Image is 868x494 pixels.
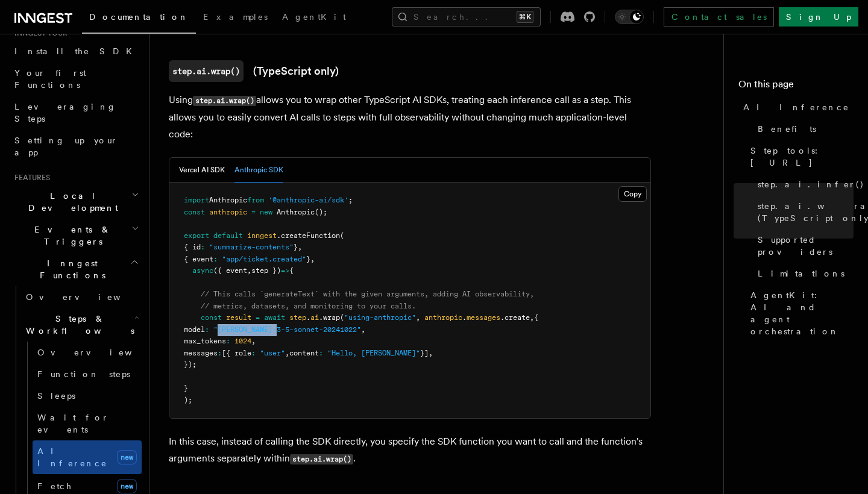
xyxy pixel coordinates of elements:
[281,266,289,275] span: =>
[467,313,500,322] span: messages
[169,60,339,82] a: step.ai.wrap()(TypeScript only)
[226,337,230,345] span: :
[615,10,644,24] button: Toggle dark mode
[213,266,247,275] span: ({ event
[184,349,218,357] span: messages
[184,337,226,345] span: max_tokens
[10,130,142,163] a: Setting up your app
[14,68,86,90] span: Your first Functions
[33,385,142,407] a: Sleeps
[213,231,243,240] span: default
[664,7,774,27] a: Contact sales
[251,337,256,345] span: ,
[209,196,247,204] span: Anthropic
[169,60,244,82] code: step.ai.wrap()
[753,263,854,284] a: Limitations
[37,391,75,401] span: Sleeps
[251,208,256,216] span: =
[310,255,315,263] span: ,
[184,255,213,263] span: { event
[89,12,189,22] span: Documentation
[117,450,137,464] span: new
[247,231,277,240] span: inngest
[213,255,218,263] span: :
[14,46,139,56] span: Install the SDK
[758,267,844,280] span: Limitations
[26,292,150,302] span: Overview
[196,4,275,33] a: Examples
[420,349,429,357] span: }]
[416,313,420,322] span: ,
[10,219,142,252] button: Events & Triggers
[184,231,209,240] span: export
[10,190,131,214] span: Local Development
[344,313,416,322] span: "using-anthropic"
[746,140,854,174] a: Step tools: [URL]
[738,96,854,118] a: AI Inference
[184,208,205,216] span: const
[184,196,209,204] span: import
[37,413,109,434] span: Wait for events
[201,243,205,251] span: :
[193,96,256,106] code: step.ai.wrap()
[530,313,534,322] span: ,
[743,101,849,113] span: AI Inference
[277,208,315,216] span: Anthropic
[10,40,142,62] a: Install the SDK
[10,257,130,281] span: Inngest Functions
[10,173,50,183] span: Features
[429,349,433,357] span: ,
[310,313,319,322] span: ai
[260,349,285,357] span: "user"
[184,384,188,392] span: }
[340,231,344,240] span: (
[260,208,272,216] span: new
[306,313,310,322] span: .
[298,243,302,251] span: ,
[184,396,192,404] span: );
[222,349,251,357] span: [{ role
[753,229,854,263] a: Supported providers
[758,178,864,190] span: step.ai.infer()
[201,290,534,298] span: // This calls `generateText` with the given arguments, adding AI observability,
[264,313,285,322] span: await
[500,313,530,322] span: .create
[247,266,251,275] span: ,
[750,289,854,337] span: AgentKit: AI and agent orchestration
[10,252,142,286] button: Inngest Functions
[82,4,196,34] a: Documentation
[37,348,162,357] span: Overview
[184,360,197,369] span: });
[327,349,420,357] span: "Hello, [PERSON_NAME]"
[277,231,340,240] span: .createFunction
[392,7,541,27] button: Search...⌘K
[275,4,353,33] a: AgentKit
[33,363,142,385] a: Function steps
[10,96,142,130] a: Leveraging Steps
[234,158,283,183] button: Anthropic SDK
[21,313,134,337] span: Steps & Workflows
[21,308,142,342] button: Steps & Workflows
[37,481,72,491] span: Fetch
[294,243,298,251] span: }
[218,349,222,357] span: :
[746,284,854,342] a: AgentKit: AI and agent orchestration
[14,102,116,123] span: Leveraging Steps
[289,349,319,357] span: content
[201,313,222,322] span: const
[315,208,327,216] span: ();
[319,313,340,322] span: .wrap
[10,185,142,219] button: Local Development
[340,313,344,322] span: (
[184,243,201,251] span: { id
[14,136,118,157] span: Setting up your app
[753,118,854,140] a: Benefits
[285,349,289,357] span: ,
[222,255,306,263] span: "app/ticket.created"
[213,325,361,334] span: "[PERSON_NAME]-3-5-sonnet-20241022"
[424,313,462,322] span: anthropic
[618,186,647,202] button: Copy
[462,313,467,322] span: .
[10,224,131,248] span: Events & Triggers
[306,255,310,263] span: }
